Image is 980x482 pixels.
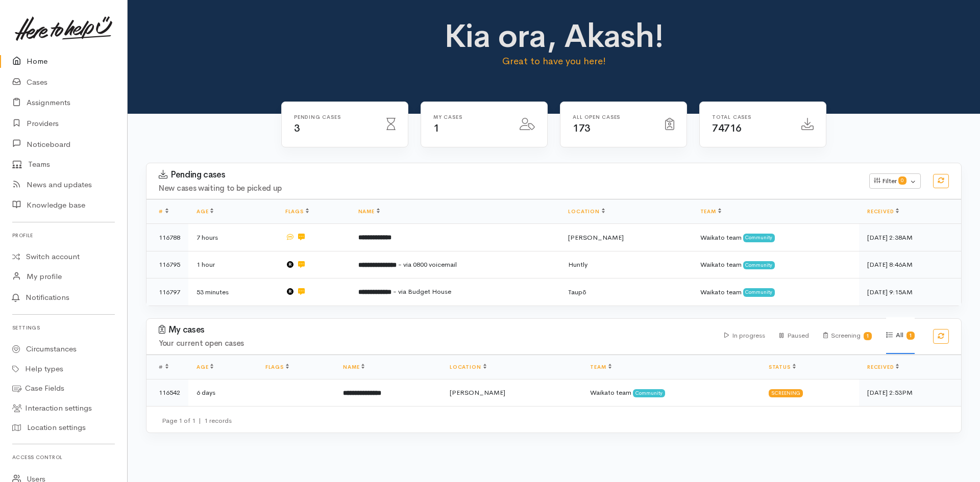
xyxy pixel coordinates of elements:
[353,54,755,68] p: Great to have you here!
[433,122,439,135] span: 1
[769,389,803,397] div: Screening
[633,389,665,397] span: Community
[188,224,277,251] td: 7 hours
[146,379,188,406] td: 116542
[866,333,869,339] b: 1
[724,318,766,354] div: In progress
[159,170,857,180] h3: Pending cases
[12,229,115,242] h6: Profile
[433,114,507,120] h6: My cases
[159,208,168,215] a: #
[294,122,300,135] span: 3
[294,114,374,120] h6: Pending cases
[779,318,808,354] div: Paused
[343,364,364,370] a: Name
[859,379,961,406] td: [DATE] 2:53PM
[582,379,760,406] td: Waikato team
[146,224,188,251] td: 116788
[823,318,872,354] div: Screening
[886,317,915,354] div: All
[188,379,257,406] td: 6 days
[692,224,859,251] td: Waikato team
[859,224,961,251] td: [DATE] 2:38AM
[358,208,380,215] a: Name
[692,278,859,306] td: Waikato team
[712,122,742,135] span: 74716
[12,450,115,464] h6: Access control
[146,278,188,306] td: 116797
[769,364,796,370] a: Status
[159,325,712,335] h3: My cases
[867,364,899,370] a: Received
[568,208,604,215] a: Location
[898,176,906,185] span: 0
[743,261,775,269] span: Community
[12,321,115,335] h6: Settings
[692,251,859,278] td: Waikato team
[146,251,188,278] td: 116795
[199,416,201,425] span: |
[909,332,912,339] b: 1
[197,364,213,370] a: Age
[568,260,587,269] span: Huntly
[450,388,505,397] span: [PERSON_NAME]
[159,339,712,348] h4: Your current open cases
[568,288,586,296] span: Taupō
[197,208,213,215] a: Age
[869,173,921,189] button: Filter0
[188,278,277,306] td: 53 minutes
[573,122,591,135] span: 173
[700,208,721,215] a: Team
[568,233,624,242] span: [PERSON_NAME]
[285,208,309,215] a: Flags
[859,251,961,278] td: [DATE] 8:46AM
[859,278,961,306] td: [DATE] 9:15AM
[398,260,457,269] span: - via 0800 voicemail
[590,364,611,370] a: Team
[353,18,755,54] h1: Kia ora, Akash!
[743,234,775,242] span: Community
[159,184,857,193] h4: New cases waiting to be picked up
[867,208,899,215] a: Received
[159,364,168,370] span: #
[162,416,232,425] small: Page 1 of 1 1 records
[265,364,289,370] a: Flags
[743,288,775,296] span: Community
[573,114,653,120] h6: All Open cases
[188,251,277,278] td: 1 hour
[450,364,486,370] a: Location
[393,287,451,296] span: - via Budget House
[712,114,789,120] h6: Total cases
